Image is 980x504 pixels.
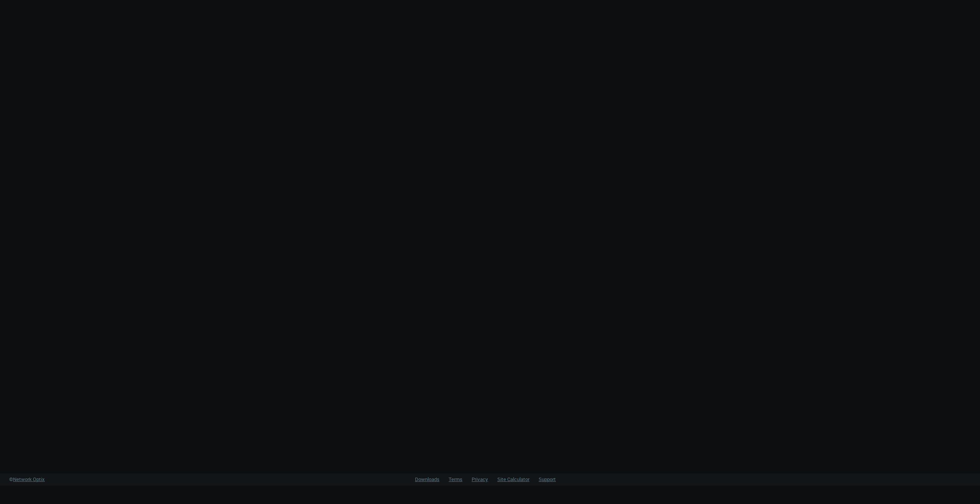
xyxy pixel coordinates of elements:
[13,476,45,483] span: Network Optix
[472,476,488,483] a: Privacy
[497,476,529,483] a: Site Calculator
[9,476,45,483] a: ©Network Optix
[415,476,439,483] a: Downloads
[449,476,462,483] a: Terms
[539,476,556,483] a: Support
